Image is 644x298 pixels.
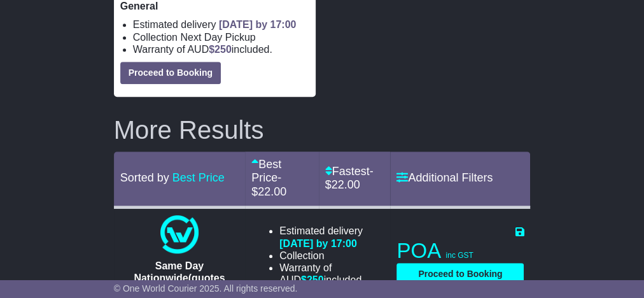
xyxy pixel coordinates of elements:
[172,171,225,184] a: Best Price
[325,165,374,192] span: - $
[307,274,324,285] span: 250
[120,62,221,84] button: Proceed to Booking
[396,263,524,285] button: Proceed to Booking
[209,44,232,55] span: $
[279,250,381,262] li: Collection
[180,32,255,43] span: Next Day Pickup
[445,251,473,260] span: inc GST
[325,165,374,192] a: Fastest- $22.00
[133,43,309,55] li: Warranty of AUD included.
[134,260,225,295] span: Same Day Nationwide(quotes take 0.5-1 hour)
[114,116,531,144] h2: More Results
[301,274,324,285] span: $
[133,18,309,31] li: Estimated delivery
[279,238,357,249] span: [DATE] by 17:00
[332,178,360,191] span: 22.00
[258,185,286,198] span: 22.00
[251,171,286,198] span: - $
[279,262,381,286] li: Warranty of AUD included.
[214,44,232,55] span: 250
[120,171,169,184] span: Sorted by
[114,283,298,294] span: © One World Courier 2025. All rights reserved.
[160,215,199,253] img: One World Courier: Same Day Nationwide(quotes take 0.5-1 hour)
[396,171,493,184] a: Additional Filters
[251,158,286,198] a: Best Price- $22.00
[279,225,381,249] li: Estimated delivery
[219,19,297,30] span: [DATE] by 17:00
[133,31,309,43] li: Collection
[396,238,524,264] p: POA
